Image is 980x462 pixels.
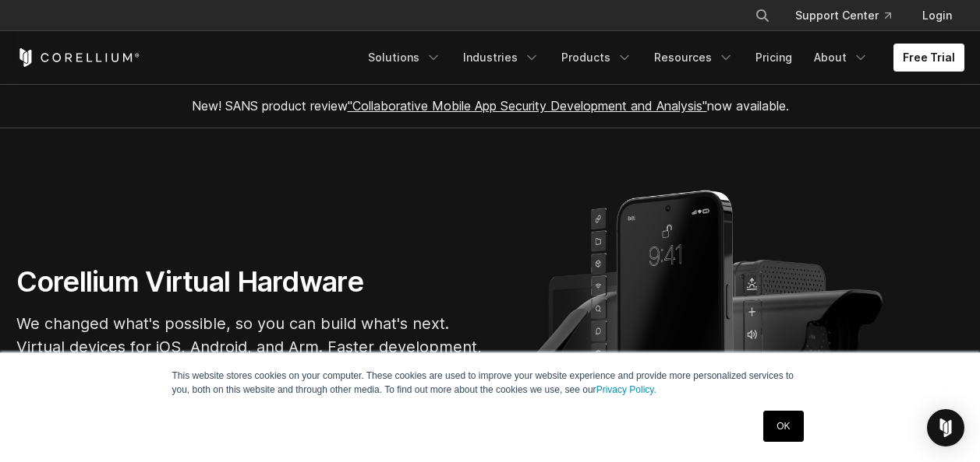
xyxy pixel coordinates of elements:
[359,44,964,72] div: Navigation Menu
[763,411,803,442] a: OK
[16,312,484,382] p: We changed what's possible, so you can build what's next. Virtual devices for iOS, Android, and A...
[645,44,743,72] a: Resources
[596,384,656,395] a: Privacy Policy.
[552,44,642,72] a: Products
[348,98,707,114] a: "Collaborative Mobile App Security Development and Analysis"
[910,2,964,30] a: Login
[927,409,964,446] div: Open Intercom Messenger
[746,44,801,72] a: Pricing
[893,44,964,72] a: Free Trial
[359,44,451,72] a: Solutions
[172,369,808,397] p: This website stores cookies on your computer. These cookies are used to improve your website expe...
[16,264,484,299] h1: Corellium Virtual Hardware
[736,2,964,30] div: Navigation Menu
[16,48,140,67] a: Corellium Home
[783,2,904,30] a: Support Center
[805,44,878,72] a: About
[748,2,777,30] button: Search
[192,98,789,114] span: New! SANS product review now available.
[454,44,549,72] a: Industries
